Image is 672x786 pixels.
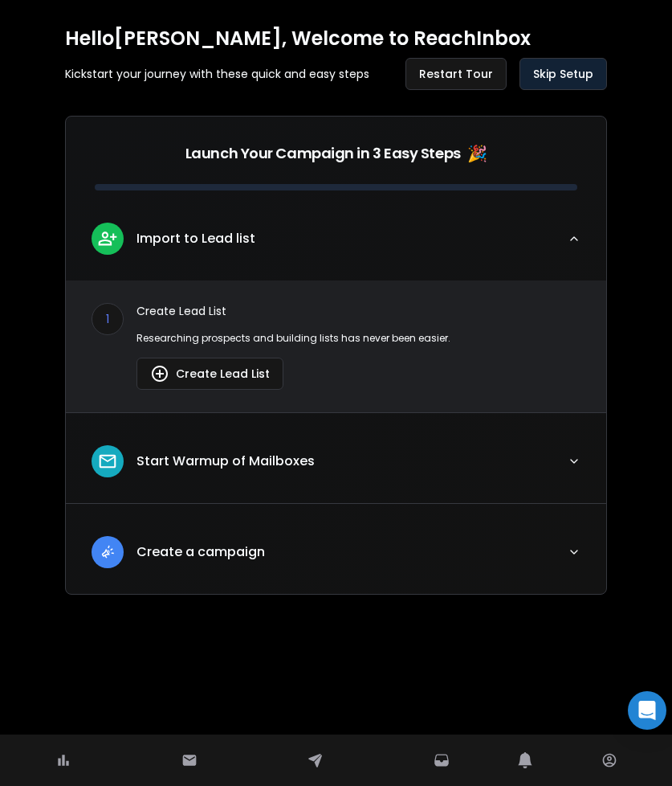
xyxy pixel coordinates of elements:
div: leadImport to Lead list [66,280,606,412]
p: Researching prospects and building lists has never been easier. [136,332,580,345]
img: lead [97,542,118,562]
p: Launch Your Campaign in 3 Easy Steps [185,142,461,165]
div: 1 [92,303,124,335]
button: leadImport to Lead list [66,210,606,280]
p: Import to Lead list [136,229,255,248]
span: Skip Setup [533,66,593,82]
p: Kickstart your journey with these quick and easy steps [65,66,369,82]
div: Open Intercom Messenger [628,691,666,730]
p: Create a campaign [136,542,265,562]
span: 🎉 [467,142,487,165]
h1: Hello [PERSON_NAME] , Welcome to ReachInbox [65,26,607,51]
button: Restart Tour [405,58,507,90]
p: Create Lead List [136,303,580,319]
button: leadCreate a campaign [66,523,606,594]
img: lead [97,228,118,248]
img: lead [97,451,118,472]
img: lead [150,364,169,383]
button: leadStart Warmup of Mailboxes [66,432,606,503]
button: Skip Setup [519,58,607,90]
button: Create Lead List [136,358,283,390]
p: Start Warmup of Mailboxes [136,452,315,471]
